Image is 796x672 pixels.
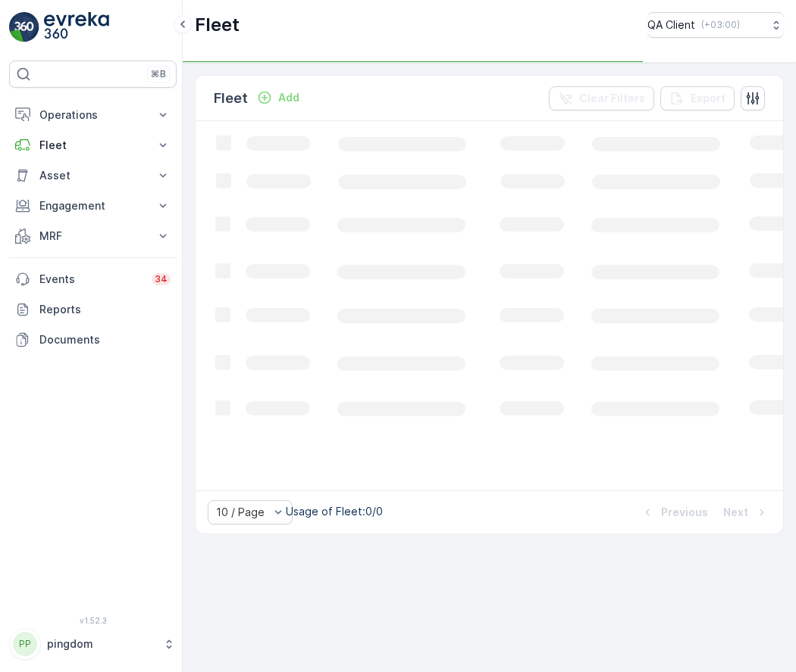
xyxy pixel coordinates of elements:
[579,91,645,106] p: Clear Filters
[39,229,146,244] p: MRF
[9,325,177,355] a: Documents
[723,505,748,520] p: Next
[47,636,155,652] p: pingdom
[39,198,146,213] p: Engagement
[549,86,654,110] button: Clear Filters
[701,19,740,31] p: ( +03:00 )
[9,100,177,130] button: Operations
[9,221,177,251] button: MRF
[9,264,177,294] a: Events34
[9,12,39,42] img: logo
[39,332,171,347] p: Documents
[691,91,725,106] p: Export
[39,272,143,287] p: Events
[44,12,109,42] img: logo_light-DOdMpM7g.png
[278,90,299,105] p: Add
[638,503,710,521] button: Previous
[195,13,240,37] p: Fleet
[9,294,177,325] a: Reports
[286,504,383,519] p: Usage of Fleet : 0/0
[722,503,771,521] button: Next
[9,616,177,625] span: v 1.52.3
[13,632,37,656] div: PP
[39,168,146,183] p: Asset
[39,302,171,317] p: Reports
[214,88,248,109] p: Fleet
[251,89,306,107] button: Add
[647,17,695,33] p: QA Client
[9,628,177,660] button: PPpingdom
[9,160,177,191] button: Asset
[39,107,146,123] p: Operations
[661,505,708,520] p: Previous
[9,191,177,221] button: Engagement
[151,68,166,80] p: ⌘B
[660,86,735,110] button: Export
[39,138,146,153] p: Fleet
[9,130,177,160] button: Fleet
[155,273,168,285] p: 34
[647,12,784,38] button: QA Client(+03:00)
